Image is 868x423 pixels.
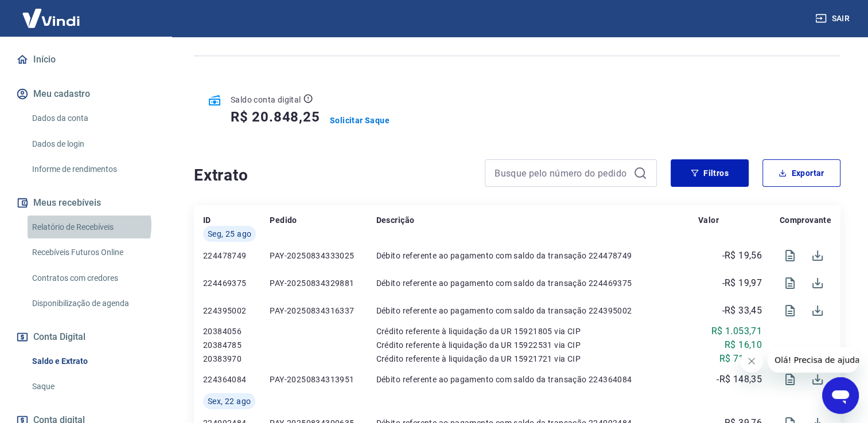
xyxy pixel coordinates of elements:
[725,338,762,352] p: R$ 16,10
[722,249,762,263] p: -R$ 19,56
[270,250,376,261] p: PAY-20250834333025
[28,350,158,373] a: Saldo e Extrato
[28,158,158,181] a: Informe de rendimentos
[776,366,804,393] span: Visualizar
[376,326,698,337] p: Crédito referente à liquidação da UR 15921805 via CIP
[14,1,88,36] img: Vindi
[270,277,376,289] p: PAY-20250834329881
[762,159,840,187] button: Exportar
[203,214,211,226] p: ID
[28,375,158,398] a: Saque
[194,164,471,187] h4: Extrato
[208,395,251,407] span: Sex, 22 ago
[203,339,270,351] p: 20384785
[698,214,719,226] p: Valor
[28,267,158,290] a: Contratos com credores
[231,108,320,126] h5: R$ 20.848,25
[671,159,749,187] button: Filtros
[203,353,270,365] p: 20383970
[203,305,270,316] p: 224395002
[376,374,698,385] p: Débito referente ao pagamento com saldo da transação 224364084
[203,277,270,289] p: 224469375
[270,305,376,316] p: PAY-20250834316337
[813,8,854,29] button: Sair
[28,292,158,315] a: Disponibilização de agenda
[717,373,762,386] p: -R$ 148,35
[776,269,804,297] span: Visualizar
[722,276,762,290] p: -R$ 19,97
[740,350,763,373] iframe: Fechar mensagem
[231,94,301,105] p: Saldo conta digital
[804,269,831,297] span: Download
[376,250,698,261] p: Débito referente ao pagamento com saldo da transação 224478749
[203,374,270,385] p: 224364084
[711,324,762,338] p: R$ 1.053,71
[7,8,96,17] span: Olá! Precisa de ajuda?
[768,347,859,373] iframe: Mensagem da empresa
[14,190,158,216] button: Meus recebíveis
[14,81,158,107] button: Meu cadastro
[270,374,376,385] p: PAY-20250834313951
[776,242,804,269] span: Visualizar
[722,304,762,318] p: -R$ 33,45
[330,115,390,126] a: Solicitar Saque
[28,132,158,156] a: Dados de login
[208,228,251,240] span: Seg, 25 ago
[376,277,698,289] p: Débito referente ao pagamento com saldo da transação 224469375
[376,214,415,226] p: Descrição
[28,216,158,239] a: Relatório de Recebíveis
[776,297,804,324] span: Visualizar
[203,250,270,261] p: 224478749
[28,241,158,264] a: Recebíveis Futuros Online
[376,339,698,351] p: Crédito referente à liquidação da UR 15922531 via CIP
[270,214,297,226] p: Pedido
[495,164,629,182] input: Busque pelo número do pedido
[28,107,158,130] a: Dados da conta
[804,297,831,324] span: Download
[719,352,762,366] p: R$ 719,10
[376,353,698,365] p: Crédito referente à liquidação da UR 15921721 via CIP
[376,305,698,316] p: Débito referente ao pagamento com saldo da transação 224395002
[822,377,859,414] iframe: Botão para abrir a janela de mensagens
[203,326,270,337] p: 20384056
[14,47,158,72] a: Início
[780,214,831,226] p: Comprovante
[804,242,831,269] span: Download
[804,366,831,393] span: Download
[14,324,158,350] button: Conta Digital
